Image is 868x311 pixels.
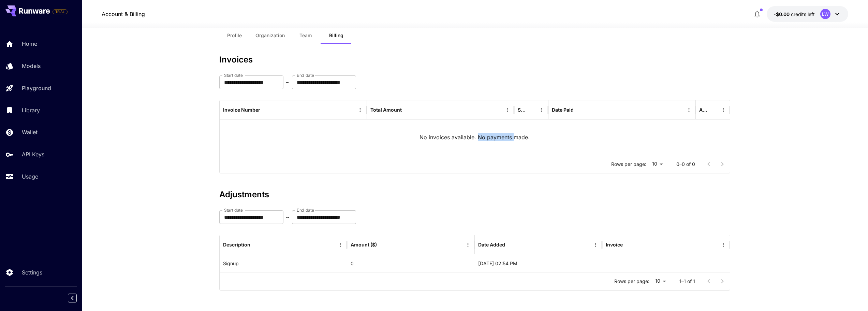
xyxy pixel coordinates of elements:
div: Description [223,242,250,248]
button: Menu [503,105,512,115]
p: Signup [223,260,239,267]
button: Menu [355,105,365,115]
h3: Adjustments [219,190,731,199]
span: credits left [791,11,815,17]
span: Organization [255,32,285,39]
p: Models [22,62,41,70]
button: Menu [684,105,694,115]
label: Start date [224,207,243,213]
p: Rows per page: [614,278,649,285]
div: Action [699,107,708,113]
p: 0–0 of 0 [676,161,695,168]
button: Sort [623,240,633,250]
span: -$0.00 [774,11,791,17]
div: Amount ($) [351,242,377,248]
p: Home [22,40,37,48]
p: ~ [286,78,290,86]
p: API Keys [22,150,44,158]
div: 10 [652,276,668,286]
button: Sort [709,105,719,115]
p: Wallet [22,128,38,136]
button: Sort [378,240,387,250]
div: Date Paid [552,107,574,113]
div: 10 [649,159,665,169]
p: Library [22,106,40,114]
nav: breadcrumb [102,10,145,18]
div: Date Added [478,242,505,248]
button: Menu [719,105,728,115]
label: End date [297,207,314,213]
span: TRIAL [53,9,67,14]
div: Collapse sidebar [73,292,82,304]
p: No invoices available. No payments made. [420,133,530,141]
p: Usage [22,172,38,181]
button: Menu [336,240,345,250]
button: Menu [463,240,473,250]
button: Sort [402,105,412,115]
button: Menu [591,240,600,250]
button: Sort [574,105,584,115]
button: Collapse sidebar [68,294,77,302]
label: End date [297,72,314,78]
div: -$0.0044 [774,11,815,18]
div: Status [518,107,527,113]
button: Sort [527,105,537,115]
div: Invoice [606,242,623,248]
button: Sort [506,240,515,250]
p: ~ [286,213,290,221]
p: Playground [22,84,51,92]
div: 16-08-2025 02:54 PM [475,254,602,272]
button: Menu [537,105,546,115]
a: Account & Billing [102,10,145,18]
span: Billing [329,32,343,39]
span: Profile [227,32,242,39]
div: Total Amount [370,107,402,113]
button: Menu [719,240,728,250]
span: Team [299,32,312,39]
div: Invoice Number [223,107,260,113]
p: Settings [22,268,42,277]
button: -$0.0044LW [767,6,848,22]
button: Sort [261,105,270,115]
label: Start date [224,72,243,78]
p: Rows per page: [611,161,646,168]
button: Sort [251,240,261,250]
span: Add your payment card to enable full platform functionality. [53,8,68,16]
div: 0 [347,254,475,272]
h3: Invoices [219,55,731,65]
p: 1–1 of 1 [679,278,695,285]
div: LW [820,9,830,19]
